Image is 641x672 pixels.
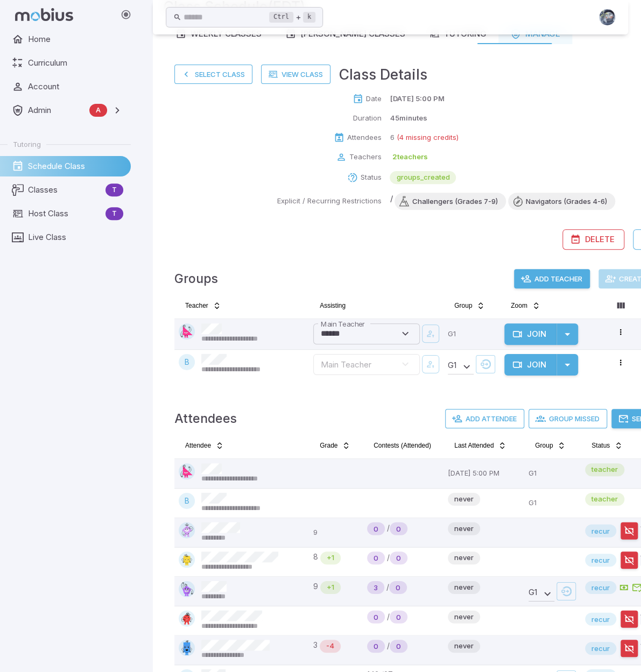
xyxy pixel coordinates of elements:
div: G 1 [529,585,554,602]
h3: Class Details [339,63,427,85]
button: Join [504,354,557,376]
div: Math is above age level [320,581,341,594]
span: never [448,553,480,563]
span: Admin [28,104,85,116]
img: circle.svg [179,610,195,626]
img: diamond.svg [179,522,195,538]
div: / [367,581,439,594]
div: B [179,354,195,370]
button: Add Attendee [445,409,524,428]
button: Group [529,437,572,454]
span: 3 [367,582,384,593]
div: Never Played [367,610,385,623]
p: Teachers [349,152,381,162]
button: Group [448,297,491,314]
span: groups_created [390,172,456,183]
span: Home [28,33,123,45]
span: 0 [390,641,407,652]
p: G1 [448,323,496,345]
span: A [89,105,107,116]
span: Group [535,441,553,450]
label: Main Teacher [321,319,364,329]
button: Status [585,437,629,454]
a: View Class [261,65,330,84]
span: teacher [585,494,624,505]
span: recur [585,582,616,593]
span: recur [585,643,616,654]
img: right-triangle.svg [179,463,195,479]
span: Group [454,301,472,310]
button: Column visibility [612,297,629,314]
span: -4 [320,641,341,652]
span: 0 [367,553,385,563]
span: Curriculum [28,57,123,69]
p: Explicit / Recurring Restrictions [277,196,381,207]
button: Add Teacher [514,269,590,288]
span: 0 [389,582,407,593]
button: Grade [313,437,357,454]
span: Grade [320,441,337,450]
button: Delete [562,229,624,250]
p: Attendees [347,132,381,143]
p: Date [365,94,381,104]
p: Duration [353,113,381,124]
h4: Groups [174,269,218,288]
span: Teacher [185,301,208,310]
button: Open [398,327,412,341]
span: Classes [28,184,101,196]
span: Navigators (Grades 4-6) [517,196,615,207]
p: Status [360,172,381,183]
span: 0 [367,641,385,652]
span: never [448,582,480,593]
p: G1 [529,493,576,513]
img: rectangle.svg [179,640,195,656]
span: never [448,611,480,622]
span: recur [585,613,616,624]
span: never [448,641,480,652]
h4: Attendees [174,409,237,428]
kbd: Ctrl [269,12,293,23]
div: G 1 [448,358,474,374]
img: right-triangle.svg [179,323,195,339]
p: (4 missing credits) [396,132,458,143]
button: Zoom [504,297,547,314]
span: Contests (Attended) [374,441,431,450]
p: 9 [313,522,358,542]
button: Select Class [174,65,252,84]
div: Never Played [367,522,385,535]
span: 0 [367,611,385,622]
span: never [448,523,480,534]
div: B [179,493,195,509]
button: Join [504,323,557,345]
span: Challengers (Grades 7-9) [403,196,506,207]
div: + [269,11,315,24]
div: Never Played [367,581,384,594]
div: New Student [390,551,407,564]
span: T [105,185,123,195]
span: recur [585,555,616,565]
span: Assisting [320,301,346,310]
button: Assisting [313,297,352,314]
img: andrew.jpg [599,9,615,25]
button: Attendee [179,437,230,454]
p: G1 [529,463,576,484]
span: 8 [313,551,318,564]
button: Last Attended [448,437,513,454]
div: / [367,551,439,564]
span: 0 [390,553,407,563]
span: 0 [367,523,385,534]
span: Live Class [28,231,123,243]
div: New Student [390,640,407,653]
div: / [367,640,439,653]
span: 3 [313,640,318,653]
p: [DATE] 5:00 PM [390,94,444,104]
span: 0 [390,611,407,622]
span: Host Class [28,208,101,220]
div: Never Played [367,551,385,564]
p: [DATE] 5:00 PM [448,463,520,484]
span: teacher [585,464,624,475]
span: Attendee [185,441,211,450]
span: Zoom [511,301,527,310]
div: Never Played [367,640,385,653]
span: 9 [313,581,318,594]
